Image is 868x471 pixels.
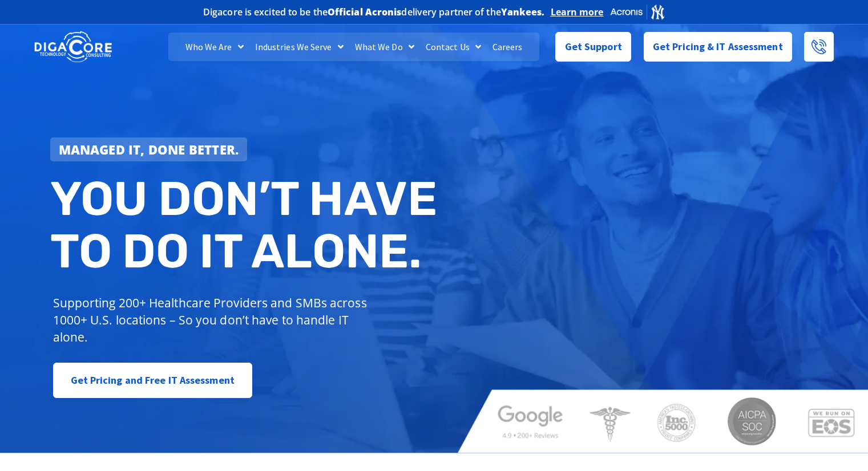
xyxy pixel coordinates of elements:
[349,33,420,61] a: What We Do
[653,35,783,58] span: Get Pricing & IT Assessment
[420,33,487,61] a: Contact Us
[53,294,372,346] p: Supporting 200+ Healthcare Providers and SMBs across 1000+ U.S. locations – So you don’t have to ...
[168,33,539,61] nav: Menu
[555,32,631,62] a: Get Support
[180,33,249,61] a: Who We Are
[249,33,349,61] a: Industries We Serve
[644,32,792,62] a: Get Pricing & IT Assessment
[34,30,112,64] img: DigaCore Technology Consulting
[59,141,239,158] strong: Managed IT, done better.
[53,363,252,398] a: Get Pricing and Free IT Assessment
[551,6,604,18] a: Learn more
[328,6,402,18] b: Official Acronis
[487,33,528,61] a: Careers
[50,173,443,277] h2: You don’t have to do IT alone.
[501,6,545,18] b: Yankees.
[565,35,622,58] span: Get Support
[203,7,545,17] h2: Digacore is excited to be the delivery partner of the
[71,369,235,392] span: Get Pricing and Free IT Assessment
[609,3,665,20] img: Acronis
[50,137,248,161] a: Managed IT, done better.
